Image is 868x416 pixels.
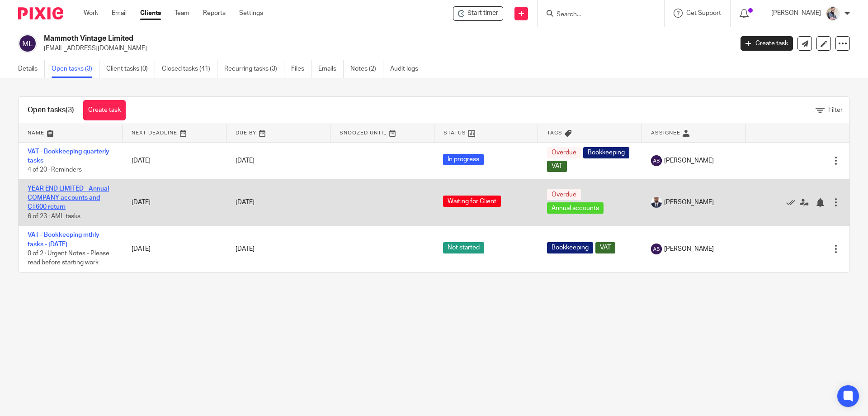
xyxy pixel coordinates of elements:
[741,36,793,51] a: Create task
[547,161,567,172] span: VAT
[664,198,714,207] span: [PERSON_NAME]
[664,244,714,253] span: [PERSON_NAME]
[651,197,662,208] img: WhatsApp%20Image%202022-05-18%20at%206.27.04%20PM.jpeg
[112,9,127,18] a: Email
[390,60,425,78] a: Audit logs
[547,242,593,253] span: Bookkeeping
[239,9,263,18] a: Settings
[18,60,45,78] a: Details
[453,6,503,21] div: Mammoth Vintage Limited
[236,199,255,206] span: [DATE]
[547,189,581,200] span: Overdue
[44,44,727,53] p: [EMAIL_ADDRESS][DOMAIN_NAME]
[547,202,604,214] span: Annual accounts
[123,142,226,179] td: [DATE]
[443,130,466,135] span: Status
[83,100,126,120] a: Create task
[771,9,821,18] p: [PERSON_NAME]
[651,155,662,166] img: svg%3E
[318,60,344,78] a: Emails
[547,130,562,135] span: Tags
[467,9,498,18] span: Start timer
[340,130,387,135] span: Snoozed Until
[595,242,615,253] span: VAT
[106,60,155,78] a: Client tasks (0)
[28,148,109,164] a: VAT - Bookkeeping quarterly tasks
[443,196,501,207] span: Waiting for Client
[28,213,80,220] span: 6 of 23 · AML tasks
[786,198,800,207] a: Mark as done
[828,107,843,113] span: Filter
[28,186,109,210] a: YEAR END LIMITED - Annual COMPANY accounts and CT600 return
[686,10,721,16] span: Get Support
[443,242,484,253] span: Not started
[123,179,226,226] td: [DATE]
[547,147,581,158] span: Overdue
[236,246,255,252] span: [DATE]
[664,156,714,165] span: [PERSON_NAME]
[583,147,629,158] span: Bookkeeping
[236,158,255,164] span: [DATE]
[224,60,284,78] a: Recurring tasks (3)
[28,250,109,266] span: 0 of 2 · Urgent Notes - Please read before starting work
[443,154,484,165] span: In progress
[28,232,99,247] a: VAT - Bookkeeping mthly tasks - [DATE]
[84,9,98,18] a: Work
[203,9,226,18] a: Reports
[28,105,74,115] h1: Open tasks
[140,9,161,18] a: Clients
[826,6,840,21] img: Pixie%2002.jpg
[18,7,63,19] img: Pixie
[291,60,311,78] a: Files
[52,60,99,78] a: Open tasks (3)
[123,226,226,272] td: [DATE]
[350,60,383,78] a: Notes (2)
[28,167,82,173] span: 4 of 20 · Reminders
[44,34,590,43] h2: Mammoth Vintage Limited
[18,34,37,53] img: svg%3E
[162,60,217,78] a: Closed tasks (41)
[556,11,637,19] input: Search
[175,9,189,18] a: Team
[651,244,662,254] img: svg%3E
[66,106,74,114] span: (3)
